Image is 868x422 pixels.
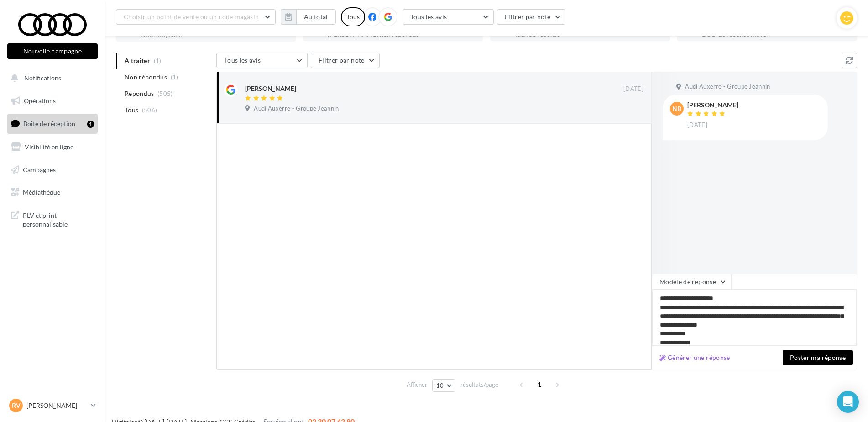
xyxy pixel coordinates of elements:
span: Choisir un point de vente ou un code magasin [124,13,259,21]
button: Au total [296,9,336,25]
div: Open Intercom Messenger [837,391,859,413]
span: (505) [157,90,173,97]
button: Notifications [5,69,96,88]
button: Filtrer par note [497,9,566,25]
span: RV [12,401,21,410]
span: Boîte de réception [23,120,75,127]
span: Médiathèque [23,188,60,196]
span: (506) [142,106,157,114]
span: [DATE] [687,121,707,129]
button: Au total [281,9,336,25]
span: Campagnes [23,165,56,173]
span: Répondus [125,89,154,98]
button: Filtrer par note [311,53,380,68]
span: Afficher [407,380,427,389]
span: Audi Auxerre - Groupe Jeannin [254,105,339,113]
a: Opérations [5,91,99,111]
a: Campagnes [5,160,99,179]
button: Tous les avis [216,53,308,68]
span: Tous les avis [224,56,261,64]
a: PLV et print personnalisable [5,206,99,232]
div: Tous [341,7,365,26]
span: NB [672,104,681,113]
span: Tous les avis [410,13,447,21]
span: 10 [436,382,444,389]
span: [DATE] [623,85,643,93]
span: (1) [171,74,178,81]
a: Boîte de réception1 [5,114,99,133]
button: Tous les avis [403,9,494,25]
span: Tous [125,105,138,115]
div: [PERSON_NAME] [245,84,296,93]
div: 1 [87,121,94,128]
button: Modèle de réponse [652,274,731,290]
button: Générer une réponse [656,352,734,363]
span: Non répondus [125,73,167,82]
a: Visibilité en ligne [5,137,99,157]
span: résultats/page [460,380,498,389]
span: Audi Auxerre - Groupe Jeannin [685,83,770,91]
button: Nouvelle campagne [7,43,98,59]
span: PLV et print personnalisable [23,209,94,229]
span: Opérations [24,97,56,105]
a: Médiathèque [5,183,99,202]
div: [PERSON_NAME] [687,102,738,108]
button: Poster ma réponse [783,350,853,365]
span: Notifications [24,74,61,82]
button: 10 [432,379,455,392]
span: 1 [532,377,547,392]
p: [PERSON_NAME] [26,401,87,410]
button: Choisir un point de vente ou un code magasin [116,9,276,25]
span: Visibilité en ligne [25,143,73,151]
a: RV [PERSON_NAME] [7,397,98,414]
